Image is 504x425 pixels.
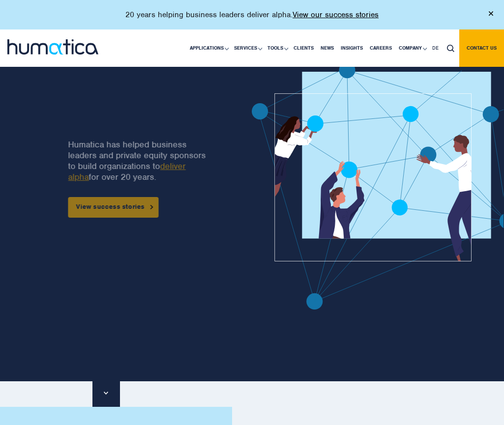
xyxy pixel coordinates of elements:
[429,29,442,67] a: DE
[459,29,504,67] a: Contact us
[68,161,186,182] a: deliver alpha
[290,29,317,67] a: Clients
[186,29,231,67] a: Applications
[264,29,290,67] a: Tools
[104,392,108,395] img: downarrow
[432,45,439,51] span: DE
[7,39,98,55] img: logo
[447,45,454,52] img: search_icon
[150,205,153,209] img: arrowicon
[125,10,379,20] p: 20 years helping business leaders deliver alpha.
[317,29,337,67] a: News
[293,10,379,20] a: View our success stories
[337,29,366,67] a: Insights
[366,29,395,67] a: Careers
[395,29,429,67] a: Company
[68,139,214,182] p: Humatica has helped business leaders and private equity sponsors to build organizations to for ov...
[231,29,264,67] a: Services
[68,197,159,218] a: View success stories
